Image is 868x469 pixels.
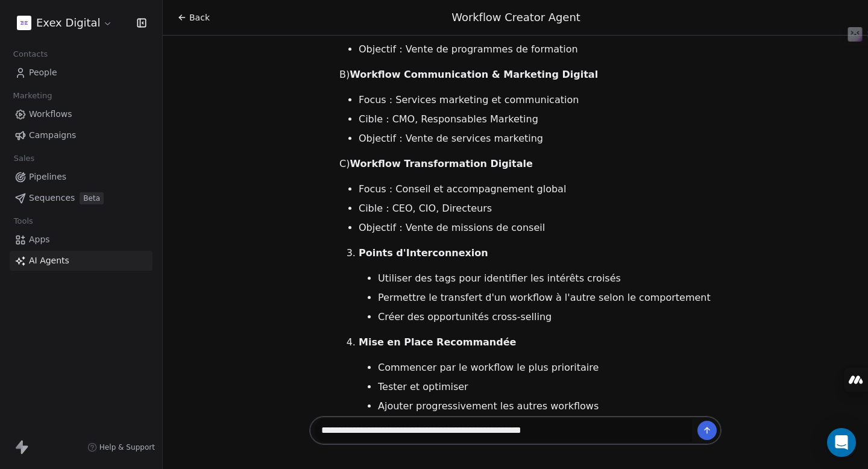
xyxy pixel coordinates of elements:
li: Objectif : Vente de programmes de formation [359,42,722,57]
span: Beta [80,192,104,204]
span: Pipelines [29,171,66,183]
li: Tester et optimiser [378,380,722,394]
li: Commencer par le workflow le plus prioritaire [378,360,722,375]
a: Workflows [10,104,153,124]
li: Focus : Conseil et accompagnement global [359,182,722,197]
span: Workflow Creator Agent [451,11,580,24]
strong: Workflow Transformation Digitale [350,158,532,169]
a: Campaigns [10,125,153,145]
a: SequencesBeta [10,188,153,208]
span: Workflows [29,108,72,121]
span: Sequences [29,192,75,204]
li: Cible : CEO, CIO, Directeurs [359,201,722,216]
li: Cible : CMO, Responsables Marketing [359,112,722,127]
span: AI Agents [29,254,69,267]
strong: Workflow Communication & Marketing Digital [350,69,598,80]
strong: Points d'Interconnexion [359,247,488,259]
a: AI Agents [10,251,153,271]
span: Help & Support [99,442,155,452]
div: Open Intercom Messenger [827,428,856,457]
li: Objectif : Vente de missions de conseil [359,221,722,235]
a: People [10,63,153,83]
span: Apps [29,233,50,246]
p: B) [339,66,722,83]
a: Apps [10,230,153,250]
li: Permettre le transfert d'un workflow à l'autre selon le comportement [378,291,722,305]
li: Focus : Services marketing et communication [359,93,722,107]
a: Pipelines [10,167,153,187]
span: Campaigns [29,129,76,142]
li: Créer des opportunités cross-selling [378,310,722,324]
a: Help & Support [87,442,155,452]
li: Utiliser des tags pour identifier les intérêts croisés [378,271,722,286]
img: EXEX%20LOGO-1%20(1).png [17,16,31,30]
li: Objectif : Vente de services marketing [359,131,722,146]
span: Contacts [8,45,53,63]
p: C) [339,156,722,172]
span: Sales [8,150,40,168]
strong: Mise en Place Recommandée [359,336,516,348]
span: Tools [8,212,38,230]
span: Exex Digital [36,15,100,31]
span: Marketing [8,87,57,105]
button: Exex Digital [14,13,115,33]
span: People [29,66,57,79]
span: Back [189,11,210,24]
li: Ajouter progressivement les autres workflows [378,399,722,414]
